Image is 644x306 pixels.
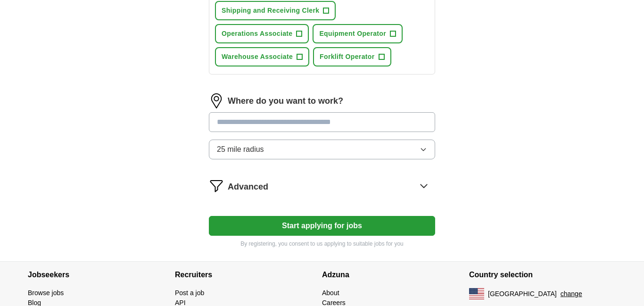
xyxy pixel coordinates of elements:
[561,289,582,299] button: change
[228,95,343,108] label: Where do you want to work?
[209,140,435,159] button: 25 mile radius
[469,288,484,299] img: US flag
[215,47,309,66] button: Warehouse Associate
[313,24,403,43] button: Equipment Operator
[209,93,224,108] img: location.png
[28,289,64,297] a: Browse jobs
[217,144,264,155] span: 25 mile radius
[175,289,204,297] a: Post a job
[222,29,292,39] span: Operations Associate
[215,1,336,20] button: Shipping and Receiving Clerk
[222,52,293,62] span: Warehouse Associate
[209,240,435,248] p: By registering, you consent to us applying to suitable jobs for you
[319,29,386,39] span: Equipment Operator
[469,262,616,288] h4: Country selection
[222,6,319,16] span: Shipping and Receiving Clerk
[320,52,374,62] span: Forklift Operator
[215,24,309,43] button: Operations Associate
[313,47,391,66] button: Forklift Operator
[228,181,268,193] span: Advanced
[322,289,339,297] a: About
[209,216,435,236] button: Start applying for jobs
[209,178,224,193] img: filter
[488,289,557,299] span: [GEOGRAPHIC_DATA]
